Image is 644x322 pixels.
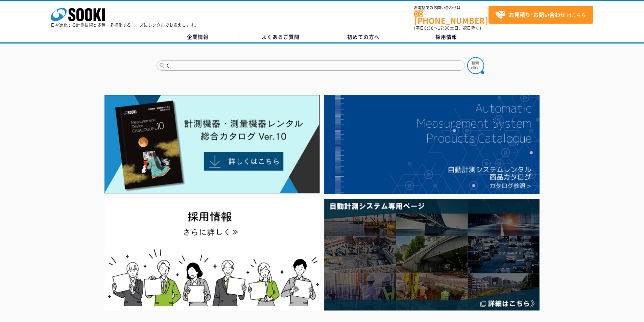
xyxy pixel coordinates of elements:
[324,95,540,194] img: 自動計測システムカタログ
[424,25,434,31] span: 8:50
[157,32,239,42] a: 企業情報
[414,10,488,24] a: [PHONE_NUMBER]
[347,33,380,41] span: 初めての方へ
[104,199,320,311] img: SOOKI recruit
[51,23,199,27] p: 日々進化する計測技術と多種・多様化するニーズにレンタルでお応えします。
[438,25,450,31] span: 17:30
[467,57,484,74] img: btn_search.png
[324,199,540,311] img: 自動計測システム専用ページ
[414,25,481,31] span: (平日 ～ 土日、祝日除く)
[488,6,593,24] a: お見積り･お問い合わせはこちら
[239,32,322,42] a: よくあるご質問
[322,32,405,42] a: 初めての方へ
[414,6,488,10] span: お電話でのお問い合わせは
[495,10,586,20] span: はこちら
[157,60,465,71] input: 商品名、型式、NETIS番号を入力してください
[405,32,488,42] a: 採用情報
[509,10,566,19] strong: お見積り･お問い合わせ
[104,95,320,194] img: Catalog Ver10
